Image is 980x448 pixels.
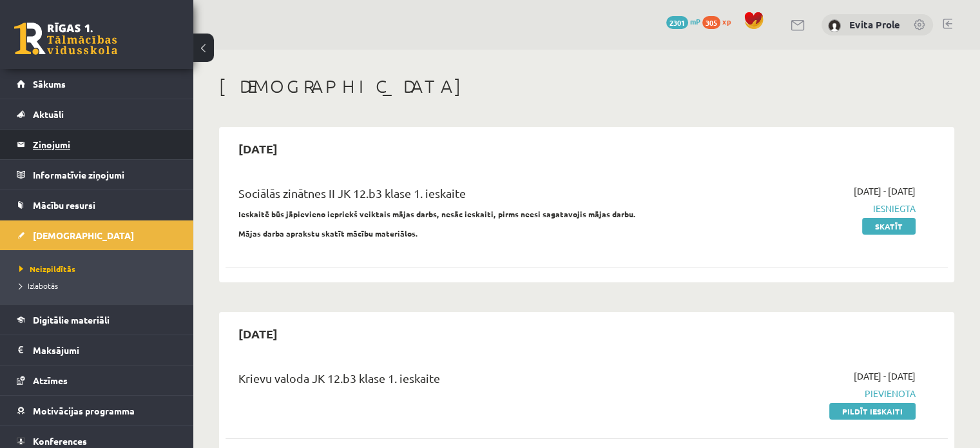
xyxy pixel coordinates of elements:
a: Aktuāli [17,99,177,129]
span: Atzīmes [33,375,68,386]
a: Digitālie materiāli [17,305,177,335]
span: [DATE] - [DATE] [854,184,916,198]
span: xp [722,16,731,26]
a: Maksājumi [17,335,177,365]
span: Iesniegta [703,202,916,215]
span: Motivācijas programma [33,405,135,416]
a: Neizpildītās [19,263,180,275]
a: Skatīt [862,218,916,235]
a: 305 xp [702,16,737,26]
h2: [DATE] [226,318,291,349]
a: Izlabotās [19,280,180,291]
span: Izlabotās [19,280,58,291]
span: Pievienota [703,387,916,400]
a: Mācību resursi [17,190,177,220]
a: Ziņojumi [17,130,177,159]
span: Neizpildītās [19,264,75,274]
strong: Mājas darba aprakstu skatīt mācību materiālos. [238,228,418,239]
h2: [DATE] [226,133,291,164]
img: Evita Prole [828,19,841,32]
span: mP [690,16,700,26]
a: Informatīvie ziņojumi [17,160,177,190]
legend: Informatīvie ziņojumi [33,160,177,190]
span: [DATE] - [DATE] [854,369,916,383]
div: Krievu valoda JK 12.b3 klase 1. ieskaite [238,369,684,393]
div: Sociālās zinātnes II JK 12.b3 klase 1. ieskaite [238,184,684,208]
a: Rīgas 1. Tālmācības vidusskola [14,23,117,55]
span: Digitālie materiāli [33,314,110,326]
a: Motivācijas programma [17,396,177,425]
span: Konferences [33,435,87,447]
a: 2301 mP [666,16,700,26]
a: Sākums [17,69,177,99]
a: [DEMOGRAPHIC_DATA] [17,220,177,250]
span: 2301 [666,16,688,29]
a: Evita Prole [849,18,900,31]
span: Mācību resursi [33,199,95,211]
a: Pildīt ieskaiti [829,403,916,420]
h1: [DEMOGRAPHIC_DATA] [219,75,954,97]
strong: Ieskaitē būs jāpievieno iepriekš veiktais mājas darbs, nesāc ieskaiti, pirms neesi sagatavojis mā... [238,209,636,219]
span: Aktuāli [33,108,64,120]
span: Sākums [33,78,66,90]
legend: Maksājumi [33,335,177,365]
a: Atzīmes [17,365,177,395]
span: 305 [702,16,720,29]
span: [DEMOGRAPHIC_DATA] [33,229,134,241]
legend: Ziņojumi [33,130,177,159]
